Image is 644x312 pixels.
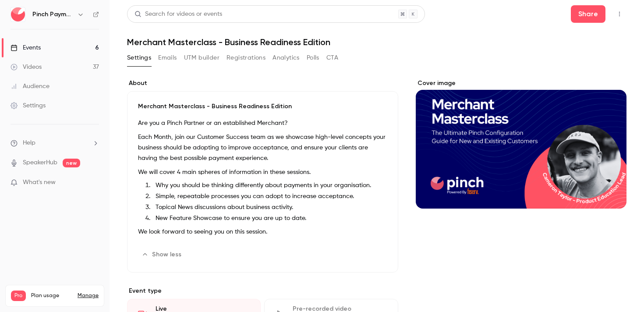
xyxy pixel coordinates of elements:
[127,51,151,65] button: Settings
[11,291,26,301] span: Pro
[23,178,56,187] span: What's new
[138,118,387,128] p: Are you a Pinch Partner or an established Merchant?
[152,214,387,223] li: New Feature Showcase to ensure you are up to date.
[23,158,57,167] a: SpeakerHub
[78,292,99,299] a: Manage
[127,37,626,47] h1: Merchant Masterclass - Business Readiness Edition
[416,79,626,88] label: Cover image
[11,63,42,71] div: Videos
[272,51,300,65] button: Analytics
[31,292,72,299] span: Plan usage
[138,167,387,177] p: We will cover 4 main spheres of information in these sessions.
[138,227,387,237] p: We look forward to seeing you on this session.
[307,51,319,65] button: Polls
[152,203,387,212] li: Topical News discussions about business activity.
[63,159,80,167] span: new
[571,5,605,23] button: Share
[416,79,626,209] section: Cover image
[11,82,50,91] div: Audience
[138,102,387,111] p: Merchant Masterclass - Business Readiness Edition
[134,10,222,19] div: Search for videos or events
[127,287,398,295] p: Event type
[88,179,99,187] iframe: Noticeable Trigger
[11,101,46,110] div: Settings
[152,192,387,201] li: Simple, repeatable processes you can adopt to increase acceptance.
[127,79,398,88] label: About
[11,7,25,21] img: Pinch Payments
[226,51,265,65] button: Registrations
[23,138,35,148] span: Help
[158,51,177,65] button: Emails
[326,51,338,65] button: CTA
[184,51,219,65] button: UTM builder
[152,181,387,190] li: Why you should be thinking differently about payments in your organisation.
[138,132,387,163] p: Each Month, join our Customer Success team as we showcase high-level concepts your business shoul...
[11,43,41,52] div: Events
[138,248,187,262] button: Show less
[11,138,99,148] li: help-dropdown-opener
[32,10,74,19] h6: Pinch Payments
